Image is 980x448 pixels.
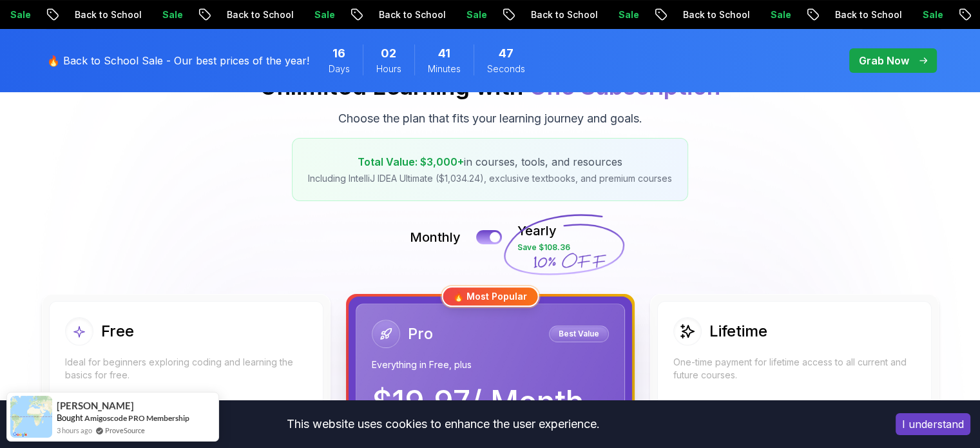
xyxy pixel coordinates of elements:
span: Hours [376,63,401,75]
p: Choose the plan that fits your learning journey and goals. [338,110,642,128]
a: Amigoscode PRO Membership [84,413,189,423]
span: 41 Minutes [438,44,450,63]
p: Sale [681,8,722,21]
p: Back to School [289,8,377,21]
p: Back to School [441,8,529,21]
p: Sale [377,8,418,21]
p: $ 19.97 / Month [372,387,584,418]
p: Sale [833,8,874,21]
span: [PERSON_NAME] [57,400,134,411]
span: 47 Seconds [499,44,514,63]
img: provesource social proof notification image [10,396,52,438]
h2: Unlimited Learning with [260,73,720,99]
p: Ideal for beginners exploring coding and learning the basics for free. [65,356,307,382]
span: Days [329,63,350,75]
span: 16 Days [332,44,345,63]
p: Sale [73,8,114,21]
a: ProveSource [105,425,145,436]
h2: Pro [408,324,433,344]
p: Including IntelliJ IDEA Ultimate ($1,034.24), exclusive textbooks, and premium courses [308,172,672,185]
p: Back to School [137,8,225,21]
span: Seconds [487,63,525,75]
h2: Lifetime [709,321,767,342]
p: Back to School [593,8,681,21]
button: Accept cookies [896,413,970,435]
p: Sale [225,8,266,21]
h2: Free [101,321,134,342]
p: Best Value [551,327,607,340]
p: Monthly [410,228,461,246]
span: Minutes [428,63,461,75]
div: This website uses cookies to enhance the user experience. [10,410,876,438]
span: 3 hours ago [57,425,92,436]
p: Back to School [745,8,833,21]
span: 2 Hours [381,44,396,63]
p: 🔥 Back to School Sale - Our best prices of the year! [47,53,309,68]
p: Grab Now [859,53,909,68]
p: Sale [529,8,570,21]
p: Everything in Free, plus [372,358,609,371]
p: One-time payment for lifetime access to all current and future courses. [673,356,916,382]
span: Total Value: $3,000+ [358,155,464,168]
p: in courses, tools, and resources [308,154,672,170]
span: Bought [57,413,83,423]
